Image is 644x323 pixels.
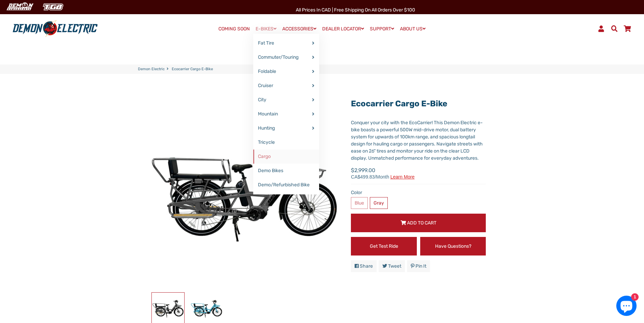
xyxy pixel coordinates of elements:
a: Cruiser [253,79,319,93]
span: Tweet [388,263,401,269]
label: Gray [370,197,388,209]
inbox-online-store-chat: Shopify online store chat [614,296,639,318]
a: Mountain [253,107,319,121]
a: Demon Electric [138,66,165,72]
a: ABOUT US [398,24,428,34]
a: DEALER LOCATOR [320,24,366,34]
a: Commuter/Touring [253,50,319,64]
span: Pin it [415,263,426,269]
img: TGB Canada [39,1,67,12]
a: Demo Bikes [253,164,319,178]
span: All Prices in CAD | Free shipping on all orders over $100 [296,7,415,13]
img: Demon Electric [3,1,36,12]
a: ACCESSORIES [280,24,319,34]
img: Demon Electric logo [10,20,100,37]
a: Foldable [253,64,319,79]
label: Color [351,189,486,196]
a: Hunting [253,121,319,135]
a: E-BIKES [253,24,279,34]
label: Blue [351,197,368,209]
button: Add to Cart [351,214,486,232]
a: Tricycle [253,135,319,150]
span: $2,999.00 [351,166,414,179]
a: COMING SOON [216,24,252,34]
span: Share [360,263,373,269]
a: Ecocarrier Cargo E-Bike [351,99,447,108]
a: Fat Tire [253,36,319,50]
div: Conquer your city with the EcoCarrier! This Demon Electric e-bike boasts a powerful 500W mid-driv... [351,119,486,162]
a: Cargo [253,150,319,164]
a: Demo/Refurbished Bike [253,178,319,192]
a: Get Test Ride [351,237,417,255]
a: Have Questions? [420,237,486,255]
a: SUPPORT [367,24,397,34]
a: City [253,93,319,107]
span: Ecocarrier Cargo E-Bike [172,66,213,72]
span: Add to Cart [407,220,436,226]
